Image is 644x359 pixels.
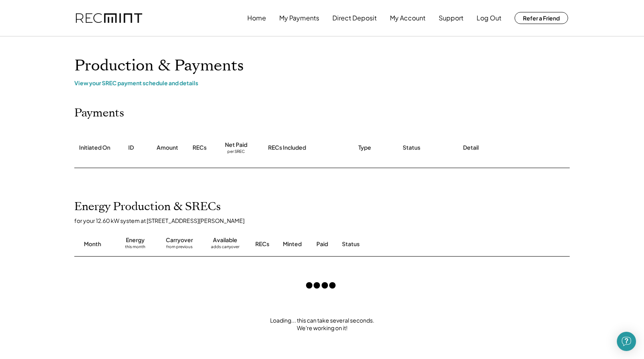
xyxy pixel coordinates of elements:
[79,144,110,152] div: Initiated On
[66,317,578,332] div: Loading... this can take several seconds. We're working on it!
[128,144,134,152] div: ID
[247,10,266,26] button: Home
[283,240,302,248] div: Minted
[126,236,145,244] div: Energy
[193,144,207,152] div: RECs
[213,236,237,244] div: Available
[166,236,193,244] div: Carryover
[390,10,425,26] button: My Account
[166,244,193,252] div: from previous
[342,240,478,248] div: Status
[211,244,239,252] div: adds carryover
[74,217,578,224] div: for your 12.60 kW system at [STREET_ADDRESS][PERSON_NAME]
[463,144,479,152] div: Detail
[74,106,124,120] h2: Payments
[227,149,245,155] div: per SREC
[358,144,371,152] div: Type
[84,240,101,248] div: Month
[617,332,636,351] div: Open Intercom Messenger
[477,10,501,26] button: Log Out
[157,144,178,152] div: Amount
[225,141,247,149] div: Net Paid
[125,244,145,252] div: this month
[74,56,570,75] h1: Production & Payments
[74,200,221,214] h2: Energy Production & SRECs
[76,13,142,23] img: recmint-logotype%403x.png
[332,10,377,26] button: Direct Deposit
[255,240,269,248] div: RECs
[268,144,306,152] div: RECs Included
[515,12,568,24] button: Refer a Friend
[74,79,570,86] div: View your SREC payment schedule and details
[439,10,463,26] button: Support
[403,144,420,152] div: Status
[279,10,319,26] button: My Payments
[316,240,328,248] div: Paid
